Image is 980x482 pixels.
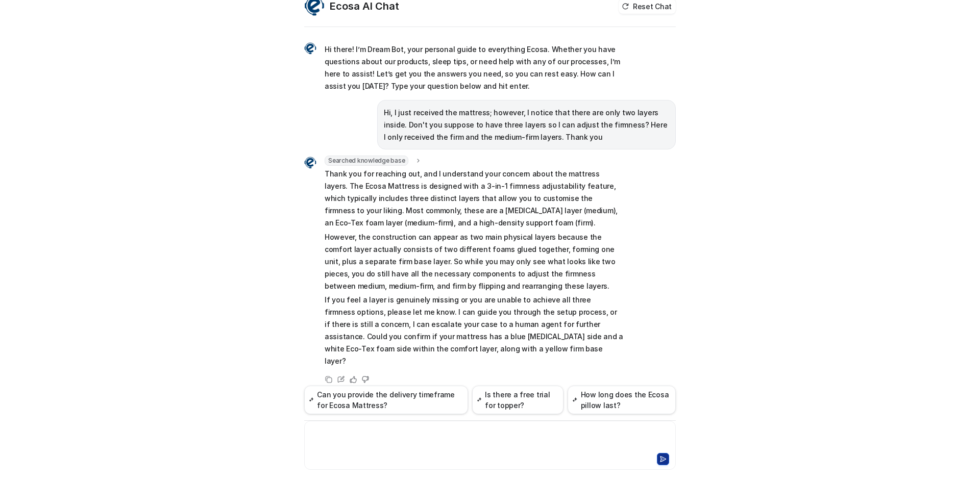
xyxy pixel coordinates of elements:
span: Searched knowledge base [325,156,408,166]
img: Widget [304,157,316,169]
p: However, the construction can appear as two main physical layers because the comfort layer actual... [325,231,623,292]
p: Thank you for reaching out, and I understand your concern about the mattress layers. The Ecosa Ma... [325,168,623,229]
button: How long does the Ecosa pillow last? [568,386,676,414]
p: If you feel a layer is genuinely missing or you are unable to achieve all three firmness options,... [325,294,623,367]
p: Hi, I just received the mattress; however, I notice that there are only two layers inside. Don't ... [384,107,669,143]
p: Hi there! I’m Dream Bot, your personal guide to everything Ecosa. Whether you have questions abou... [325,43,623,92]
button: Can you provide the delivery timeframe for Ecosa Mattress? [304,386,468,414]
button: Is there a free trial for topper? [472,386,563,414]
img: Widget [304,42,316,55]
